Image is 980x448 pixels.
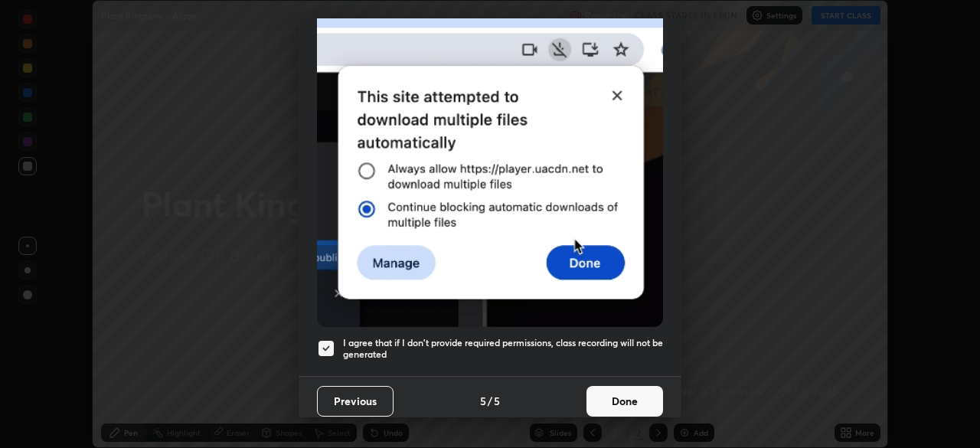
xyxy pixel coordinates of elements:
h4: 5 [480,393,486,409]
button: Done [586,386,663,417]
h5: I agree that if I don't provide required permissions, class recording will not be generated [343,337,663,361]
h4: 5 [494,393,500,409]
h4: / [488,393,492,409]
button: Previous [317,386,394,417]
